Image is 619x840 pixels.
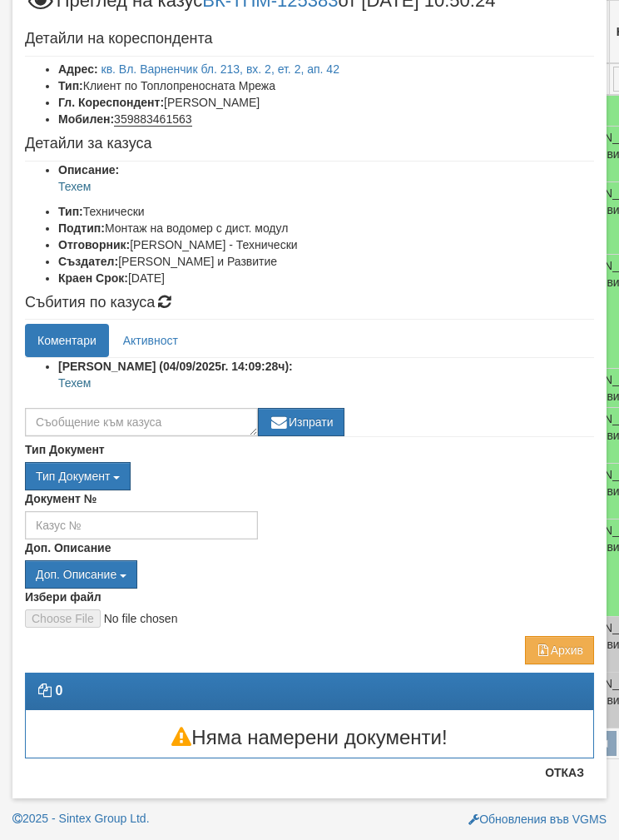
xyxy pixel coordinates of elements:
strong: [PERSON_NAME] (04/09/2025г. 14:09:28ч): [58,360,293,373]
h4: Детайли на кореспондента [25,31,594,47]
p: Техем [58,375,594,391]
div: Двоен клик, за изчистване на избраната стойност. [25,560,594,589]
li: Монтаж на водомер с дист. модул [58,220,594,236]
b: Подтип: [58,221,105,235]
label: Избери файл [25,589,102,605]
strong: 0 [55,683,62,698]
li: [PERSON_NAME] [58,94,594,111]
input: Казус № [25,511,258,539]
h4: Детайли за казуса [25,136,594,152]
button: Изпрати [258,408,344,436]
li: Клиент по Топлопреносната Мрежа [58,77,594,94]
span: Тип Документ [36,470,110,483]
li: [PERSON_NAME] - Технически [58,236,594,253]
b: Мобилен: [58,112,114,126]
a: кв. Вл. Варненчик бл. 213, вх. 2, ет. 2, ап. 42 [102,62,339,76]
b: Адрес: [58,62,98,76]
b: Тип: [58,79,83,92]
li: Технически [58,203,594,220]
b: Описание: [58,163,119,176]
button: Доп. Описание [25,560,137,589]
div: Двоен клик, за изчистване на избраната стойност. [25,462,594,490]
li: [DATE] [58,270,594,286]
label: Доп. Описание [25,539,111,556]
b: Гл. Кореспондент: [58,96,164,109]
button: Отказ [535,759,594,786]
a: Коментари [25,324,109,357]
label: Тип Документ [25,441,105,458]
b: Краен Срок: [58,271,128,285]
button: Архив [525,636,594,664]
h4: Събития по казуса [25,295,594,311]
span: Доп. Описание [36,568,116,581]
b: Тип: [58,205,83,218]
h3: Няма намерени документи! [26,727,593,748]
b: Отговорник: [58,238,130,251]
p: Техем [58,178,594,195]
a: Активност [111,324,191,357]
li: [PERSON_NAME] и Развитие [58,253,594,270]
label: Документ № [25,490,97,507]
b: Създател: [58,255,118,268]
button: Тип Документ [25,462,131,490]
